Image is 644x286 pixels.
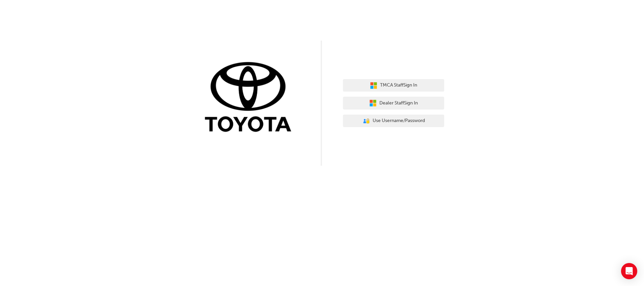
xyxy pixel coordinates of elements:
[373,117,425,125] span: Use Username/Password
[380,81,417,89] span: TMCA Staff Sign In
[343,97,444,110] button: Dealer StaffSign In
[379,99,418,107] span: Dealer Staff Sign In
[621,263,637,279] div: Open Intercom Messenger
[343,115,444,127] button: Use Username/Password
[343,79,444,92] button: TMCA StaffSign In
[200,61,301,135] img: Trak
